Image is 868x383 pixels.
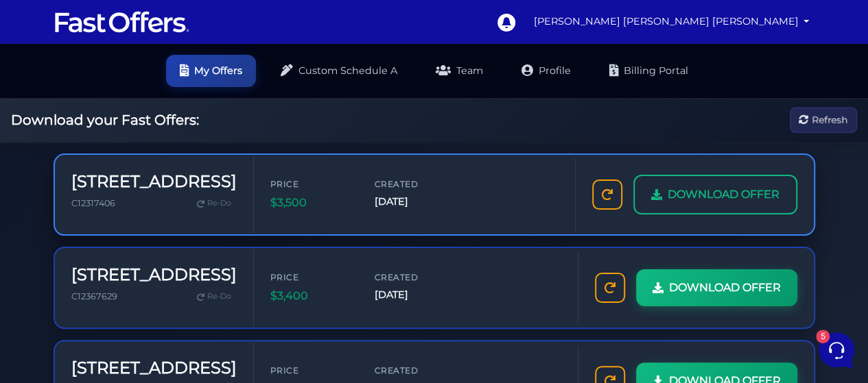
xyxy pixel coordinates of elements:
[41,276,64,288] p: Home
[95,257,180,288] button: 5Messages
[118,276,157,288] p: Messages
[207,197,231,210] span: Re-Do
[71,291,117,301] span: C12367629
[812,112,847,127] span: Refresh
[816,330,857,371] iframe: Customerly Messenger Launcher
[71,358,237,378] h3: [STREET_ADDRESS]
[528,8,815,35] a: [PERSON_NAME] [PERSON_NAME] [PERSON_NAME]
[422,55,497,87] a: Team
[207,291,231,303] span: Re-Do
[375,177,457,190] span: Created
[16,168,258,209] a: AuraI'm sorry you're having trouble with the forms. Here are a few tips that might help: Download...
[11,11,231,77] h2: Hello [DEMOGRAPHIC_DATA] 👋
[219,173,253,186] p: 3mo ago
[633,175,797,214] a: DOWNLOAD OFFER
[790,108,857,133] button: Refresh
[11,257,95,288] button: Home
[22,214,253,242] button: Start a Conversation
[270,177,353,190] span: Price
[270,194,353,212] span: $3,500
[71,172,237,192] h3: [STREET_ADDRESS]
[669,279,781,297] span: DOWNLOAD OFFER
[11,112,199,128] h2: Download your Fast Offers:
[375,287,457,303] span: [DATE]
[270,287,353,305] span: $3,400
[58,137,211,151] p: You: nothing is working
[71,198,115,208] span: C12317406
[222,99,253,110] a: See all
[58,190,211,203] p: I'm sorry you're having trouble with the forms. Here are a few tips that might help: Download the...
[191,195,237,212] a: Re-Do
[213,276,231,288] p: Help
[668,186,779,203] span: DOWNLOAD OFFER
[219,121,253,133] p: 3mo ago
[22,99,111,110] span: Your Conversations
[179,257,263,288] button: Help
[22,175,49,202] img: dark
[191,288,237,306] a: Re-Do
[71,265,237,285] h3: [STREET_ADDRESS]
[596,55,702,87] a: Billing Portal
[22,122,49,149] img: dark
[375,194,457,210] span: [DATE]
[16,115,258,156] a: AuraYou:nothing is working3mo ago
[58,173,211,187] span: Aura
[636,269,797,306] a: DOWNLOAD OFFER
[375,364,457,377] span: Created
[270,364,353,377] span: Price
[375,271,457,284] span: Created
[58,121,211,134] span: Aura
[270,271,353,284] span: Price
[508,55,585,87] a: Profile
[137,256,147,265] span: 5
[267,55,411,87] a: Custom Schedule A
[99,223,192,234] span: Start a Conversation
[166,55,256,87] a: My Offers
